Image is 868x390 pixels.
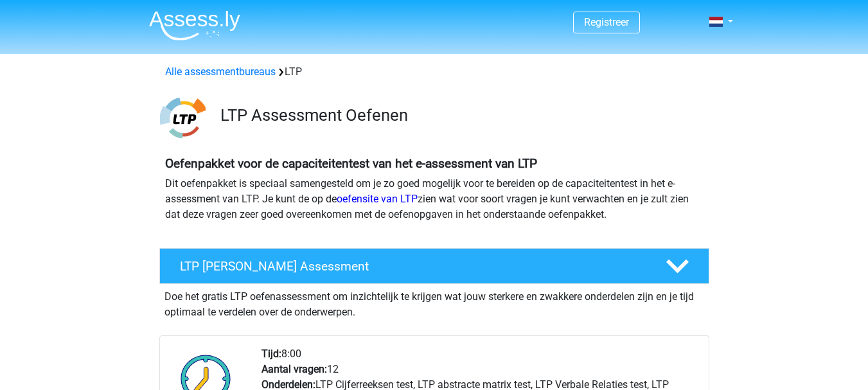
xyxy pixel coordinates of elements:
[154,248,714,284] a: LTP [PERSON_NAME] Assessment
[149,10,240,40] img: Assessly
[180,259,645,274] h4: LTP [PERSON_NAME] Assessment
[261,363,327,375] b: Aantal vragen:
[160,64,709,80] div: LTP
[160,95,206,141] img: ltp.png
[220,105,699,125] h3: LTP Assessment Oefenen
[584,16,629,28] a: Registreer
[165,66,276,78] a: Alle assessmentbureaus
[261,348,281,360] b: Tijd:
[165,176,704,222] p: Dit oefenpakket is speciaal samengesteld om je zo goed mogelijk voor te bereiden op de capaciteit...
[159,284,709,320] div: Doe het gratis LTP oefenassessment om inzichtelijk te krijgen wat jouw sterkere en zwakkere onder...
[165,156,537,171] b: Oefenpakket voor de capaciteitentest van het e-assessment van LTP
[337,193,418,205] a: oefensite van LTP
